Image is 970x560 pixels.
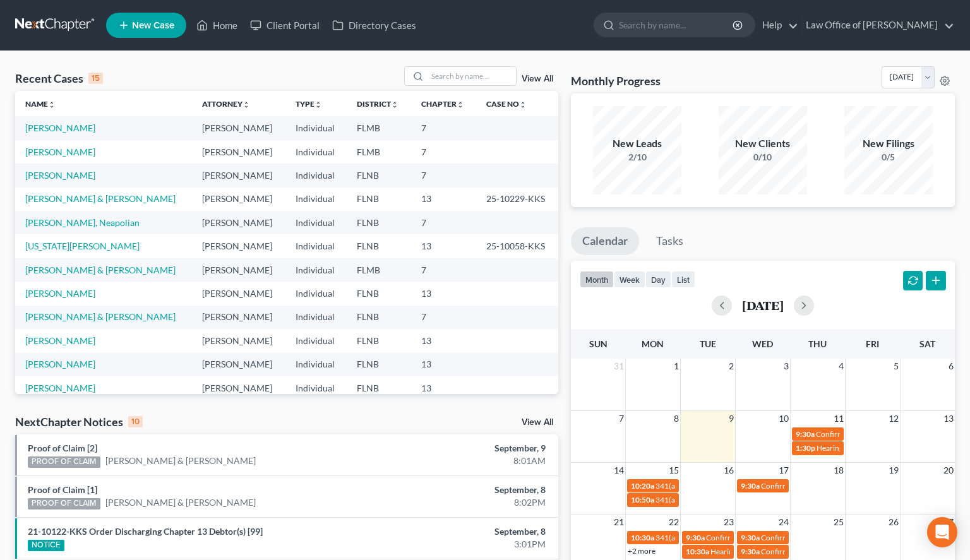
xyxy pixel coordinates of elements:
[391,101,398,109] i: unfold_more
[192,234,285,258] td: [PERSON_NAME]
[192,258,285,282] td: [PERSON_NAME]
[832,463,845,478] span: 18
[28,498,100,509] div: PROOF OF CLAIM
[571,73,661,88] h3: Monthly Progress
[727,359,735,374] span: 2
[411,188,477,211] td: 13
[28,443,97,453] a: Proof of Claim [2]
[593,151,681,164] div: 2/10
[25,288,95,299] a: [PERSON_NAME]
[645,227,695,255] a: Tasks
[347,258,411,282] td: FLMB
[741,481,760,491] span: 9:30a
[285,258,347,282] td: Individual
[242,101,250,109] i: unfold_more
[285,329,347,352] td: Individual
[727,411,735,426] span: 9
[756,14,798,37] a: Help
[192,164,285,187] td: [PERSON_NAME]
[411,376,477,400] td: 13
[25,383,95,393] a: [PERSON_NAME]
[710,547,847,556] span: Hearing for [PERSON_NAME][US_STATE]
[285,306,347,329] td: Individual
[777,463,790,478] span: 17
[314,101,322,109] i: unfold_more
[642,338,664,349] span: Mon
[796,429,815,439] span: 9:30a
[88,73,103,84] div: 15
[25,359,95,369] a: [PERSON_NAME]
[357,99,398,109] a: Districtunfold_more
[347,329,411,352] td: FLNB
[942,411,955,426] span: 13
[190,14,244,37] a: Home
[421,99,464,109] a: Chapterunfold_more
[285,234,347,258] td: Individual
[25,311,176,322] a: [PERSON_NAME] & [PERSON_NAME]
[519,101,527,109] i: unfold_more
[580,271,614,288] button: month
[128,416,143,427] div: 10
[593,136,681,151] div: New Leads
[887,411,900,426] span: 12
[347,116,411,140] td: FLMB
[202,99,250,109] a: Attorneyunfold_more
[428,67,516,85] input: Search by name...
[887,515,900,530] span: 26
[381,496,546,509] div: 8:02PM
[741,547,760,556] span: 9:30a
[817,443,964,453] span: Hearing for Celebration Pointe Holdings, LLC
[411,258,477,282] td: 7
[25,335,95,346] a: [PERSON_NAME]
[719,136,807,151] div: New Clients
[192,116,285,140] td: [PERSON_NAME]
[741,533,760,542] span: 9:30a
[192,353,285,376] td: [PERSON_NAME]
[742,299,784,312] h2: [DATE]
[347,164,411,187] td: FLNB
[947,359,955,374] span: 6
[613,515,625,530] span: 21
[381,538,546,551] div: 3:01PM
[816,429,959,439] span: Confirmation hearing for [PERSON_NAME]
[381,442,546,455] div: September, 9
[381,525,546,538] div: September, 8
[192,188,285,211] td: [PERSON_NAME]
[411,140,477,164] td: 7
[105,455,256,467] a: [PERSON_NAME] & [PERSON_NAME]
[668,515,680,530] span: 22
[837,359,845,374] span: 4
[613,359,625,374] span: 31
[15,71,103,86] div: Recent Cases
[192,140,285,164] td: [PERSON_NAME]
[645,271,671,288] button: day
[347,353,411,376] td: FLNB
[411,353,477,376] td: 13
[285,188,347,211] td: Individual
[15,414,143,429] div: NextChapter Notices
[613,463,625,478] span: 14
[618,411,625,426] span: 7
[25,146,95,157] a: [PERSON_NAME]
[285,140,347,164] td: Individual
[28,456,100,468] div: PROOF OF CLAIM
[25,217,140,228] a: [PERSON_NAME], Neapolian
[381,484,546,496] div: September, 8
[942,463,955,478] span: 20
[832,515,845,530] span: 25
[192,306,285,329] td: [PERSON_NAME]
[656,495,849,504] span: 341(a) meeting for [PERSON_NAME] De [PERSON_NAME]
[619,13,734,37] input: Search by name...
[326,14,422,37] a: Directory Cases
[285,116,347,140] td: Individual
[700,338,716,349] span: Tue
[28,540,64,551] div: NOTICE
[832,411,845,426] span: 11
[48,101,56,109] i: unfold_more
[796,443,815,453] span: 1:30p
[476,234,558,258] td: 25-10058-KKS
[656,533,856,542] span: 341(a) meeting of creditors for [PERSON_NAME][US_STATE]
[347,188,411,211] td: FLNB
[706,533,849,542] span: Confirmation hearing for [PERSON_NAME]
[722,515,735,530] span: 23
